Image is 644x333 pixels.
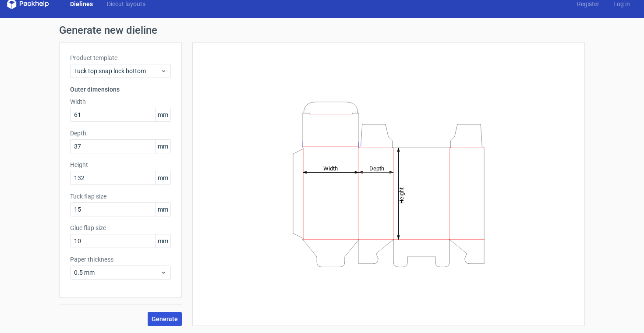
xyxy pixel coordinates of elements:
h1: Generate new dieline [59,25,585,35]
tspan: Width [323,165,338,171]
tspan: Height [398,187,405,203]
span: 0.5 mm [74,268,160,277]
span: Generate [152,316,178,322]
h3: Outer dimensions [70,85,171,94]
label: Height [70,160,171,169]
span: Tuck top snap lock bottom [74,67,160,75]
span: mm [155,171,170,184]
label: Depth [70,129,171,138]
button: Generate [148,312,182,326]
label: Glue flap size [70,223,171,232]
span: mm [155,108,170,121]
span: mm [155,234,170,248]
label: Width [70,97,171,106]
span: mm [155,203,170,216]
tspan: Depth [369,165,384,171]
span: mm [155,140,170,153]
label: Product template [70,53,171,62]
label: Paper thickness [70,255,171,264]
label: Tuck flap size [70,192,171,201]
